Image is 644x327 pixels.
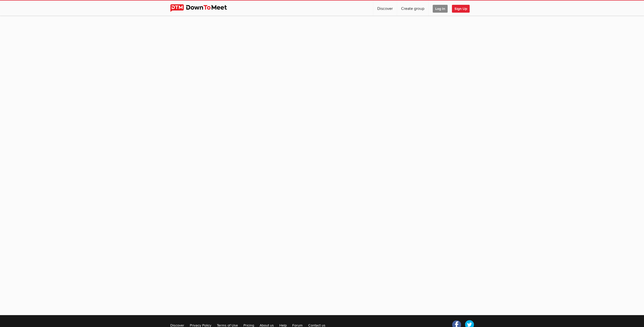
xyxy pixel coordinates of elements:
span: Log In [433,5,448,13]
a: Create group [397,1,428,16]
span: Sign Up [452,5,470,13]
img: DownToMeet [170,4,235,12]
a: Log In [429,1,452,16]
a: Discover [373,1,397,16]
a: Sign Up [452,1,474,16]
